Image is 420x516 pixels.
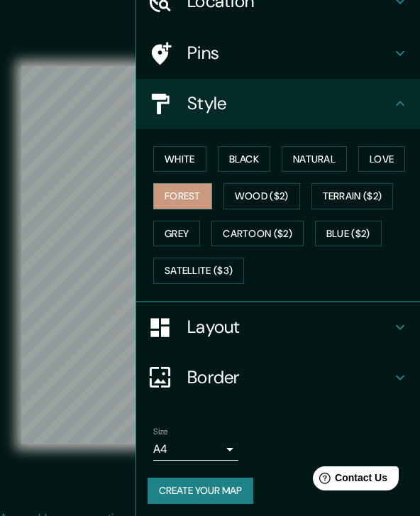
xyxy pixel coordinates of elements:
button: White [153,146,206,172]
button: Wood ($2) [223,183,300,209]
canvas: Map [21,66,399,444]
h4: Border [187,367,392,389]
h4: Style [187,93,392,115]
button: Grey [153,221,200,247]
button: Terrain ($2) [311,183,394,209]
div: Layout [136,302,420,353]
h4: Pins [187,43,392,65]
label: Size [153,426,168,438]
button: Natural [282,146,347,172]
button: Blue ($2) [315,221,382,247]
iframe: Help widget launcher [294,461,404,500]
button: Black [218,146,271,172]
button: Create your map [148,478,253,504]
button: Cartoon ($2) [211,221,304,247]
div: Style [136,79,420,129]
button: Forest [153,183,212,209]
button: Love [358,146,405,172]
div: Pins [136,28,420,79]
h4: Layout [187,317,392,339]
div: Border [136,353,420,403]
button: Satellite ($3) [153,258,244,284]
div: A4 [153,438,238,461]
